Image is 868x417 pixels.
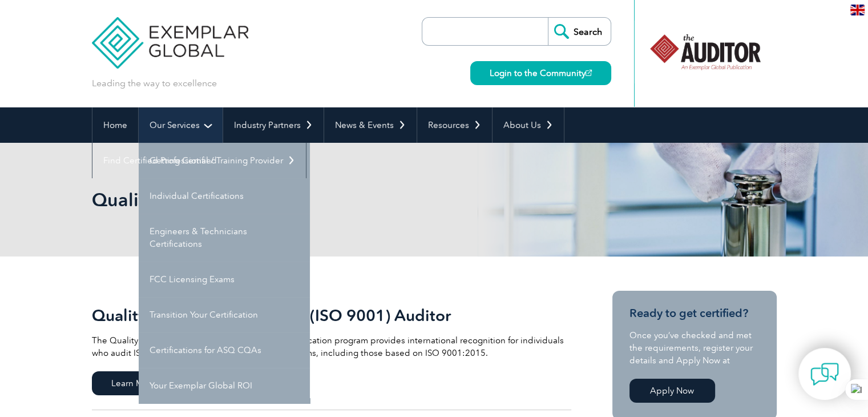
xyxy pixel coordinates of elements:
[92,77,217,90] p: Leading the way to excellence
[92,143,306,178] a: Find Certified Professional / Training Provider
[417,107,492,143] a: Resources
[92,334,571,359] p: The Quality Management System (QMS) Auditor certification program provides international recognit...
[223,107,324,143] a: Industry Partners
[586,70,592,76] img: open_square.png
[850,5,865,15] img: en
[492,107,564,143] a: About Us
[139,332,310,368] a: Certifications for ASQ CQAs
[629,379,715,403] a: Apply Now
[470,61,611,85] a: Login to the Community
[139,262,310,297] a: FCC Licensing Exams
[139,297,310,332] a: Transition Your Certification
[548,18,611,45] input: Search
[139,107,223,143] a: Our Services
[629,329,760,367] p: Once you’ve checked and met the requirements, register your details and Apply Now at
[92,107,138,143] a: Home
[92,189,530,211] h1: Quality Systems
[92,371,176,395] span: Learn More
[92,306,571,324] h2: Quality Management System (ISO 9001) Auditor
[139,368,310,403] a: Your Exemplar Global ROI
[810,360,839,388] img: contact-chat.png
[139,178,310,214] a: Individual Certifications
[92,291,571,410] a: Quality Management System (ISO 9001) Auditor The Quality Management System (QMS) Auditor certific...
[139,214,310,262] a: Engineers & Technicians Certifications
[324,107,417,143] a: News & Events
[629,306,760,320] h3: Ready to get certified?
